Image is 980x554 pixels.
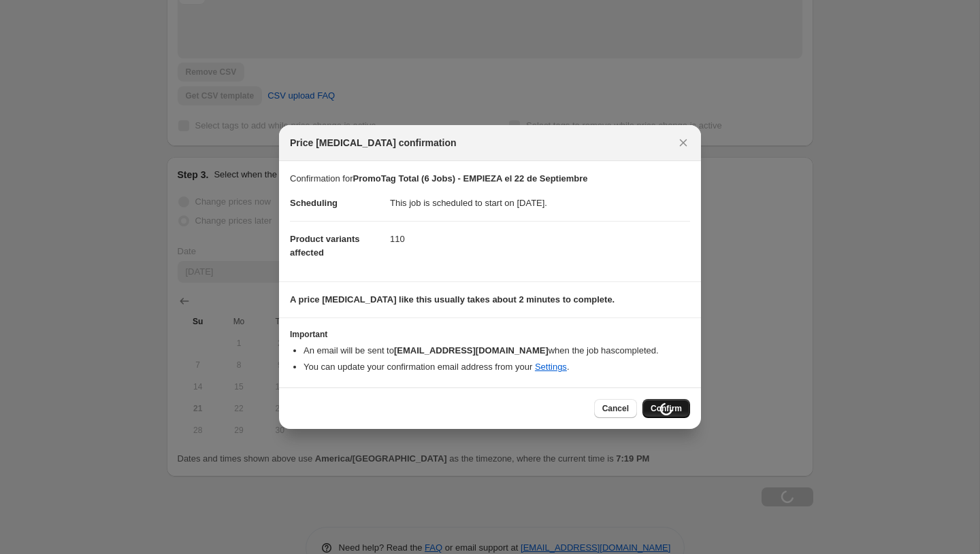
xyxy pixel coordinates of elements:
dd: This job is scheduled to start on [DATE]. [390,186,690,221]
li: An email will be sent to when the job has completed . [304,344,690,358]
p: Confirmation for [290,172,690,186]
b: [EMAIL_ADDRESS][DOMAIN_NAME] [394,345,549,356]
button: Cancel [594,399,637,418]
span: Scheduling [290,198,338,208]
h3: Important [290,329,690,340]
b: A price [MEDICAL_DATA] like this usually takes about 2 minutes to complete. [290,294,615,305]
span: Cancel [602,403,629,414]
span: Price [MEDICAL_DATA] confirmation [290,136,457,150]
li: You can update your confirmation email address from your . [304,360,690,374]
span: Product variants affected [290,234,360,258]
b: PromoTag Total (6 Jobs) - EMPIEZA el 22 de Septiembre [353,173,587,184]
dd: 110 [390,221,690,257]
button: Close [674,133,693,152]
a: Settings [535,362,567,372]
